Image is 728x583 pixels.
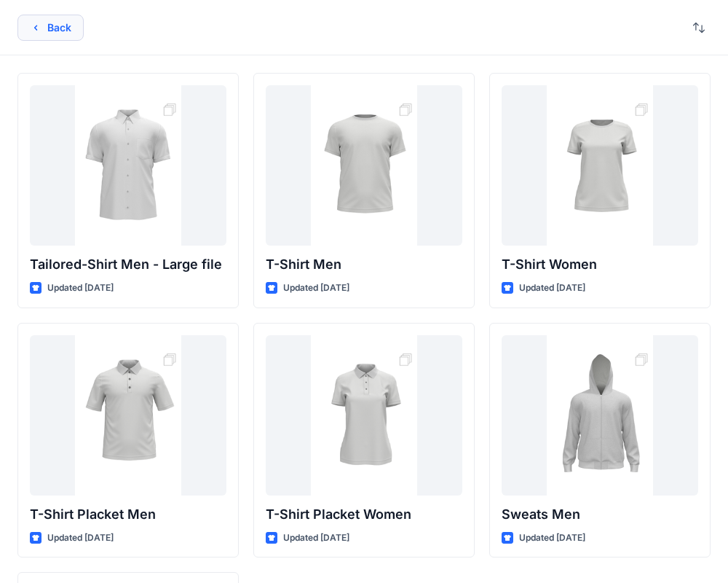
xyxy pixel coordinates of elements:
[283,281,349,296] p: Updated [DATE]
[30,254,226,275] p: Tailored-Shirt Men - Large file
[502,335,698,496] a: Sweats Men
[47,281,114,296] p: Updated [DATE]
[266,335,462,496] a: T-Shirt Placket Women
[519,281,585,296] p: Updated [DATE]
[30,504,226,525] p: T-Shirt Placket Men
[502,254,698,275] p: T-Shirt Women
[502,504,698,525] p: Sweats Men
[30,85,226,246] a: Tailored-Shirt Men - Large file
[30,335,226,496] a: T-Shirt Placket Men
[17,15,84,41] button: Back
[266,254,462,275] p: T-Shirt Men
[519,531,585,546] p: Updated [DATE]
[283,531,349,546] p: Updated [DATE]
[502,85,698,246] a: T-Shirt Women
[266,85,462,246] a: T-Shirt Men
[47,531,114,546] p: Updated [DATE]
[266,504,462,525] p: T-Shirt Placket Women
